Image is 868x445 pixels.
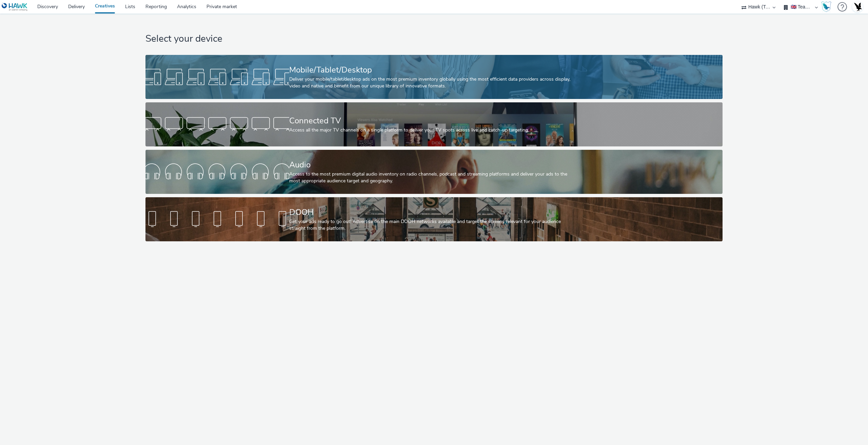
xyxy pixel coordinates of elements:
[289,127,576,134] div: Access all the major TV channels on a single platform to deliver your TV spots across live and ca...
[289,171,576,185] div: Access to the most premium digital audio inventory on radio channels, podcast and streaming platf...
[145,197,723,241] a: DOOHGet your ads ready to go out! Advertise on the main DOOH networks available and target the sc...
[145,150,723,194] a: AudioAccess to the most premium digital audio inventory on radio channels, podcast and streaming ...
[289,159,576,171] div: Audio
[145,102,723,146] a: Connected TVAccess all the major TV channels on a single platform to deliver your TV spots across...
[145,33,723,45] h1: Select your device
[852,2,863,12] img: Account UK
[821,1,834,12] a: Hawk Academy
[2,3,28,11] img: undefined Logo
[289,115,576,127] div: Connected TV
[821,1,831,12] img: Hawk Academy
[289,64,576,76] div: Mobile/Tablet/Desktop
[289,218,576,232] div: Get your ads ready to go out! Advertise on the main DOOH networks available and target the screen...
[289,206,576,218] div: DOOH
[145,55,723,99] a: Mobile/Tablet/DesktopDeliver your mobile/tablet/desktop ads on the most premium inventory globall...
[289,76,576,90] div: Deliver your mobile/tablet/desktop ads on the most premium inventory globally using the most effi...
